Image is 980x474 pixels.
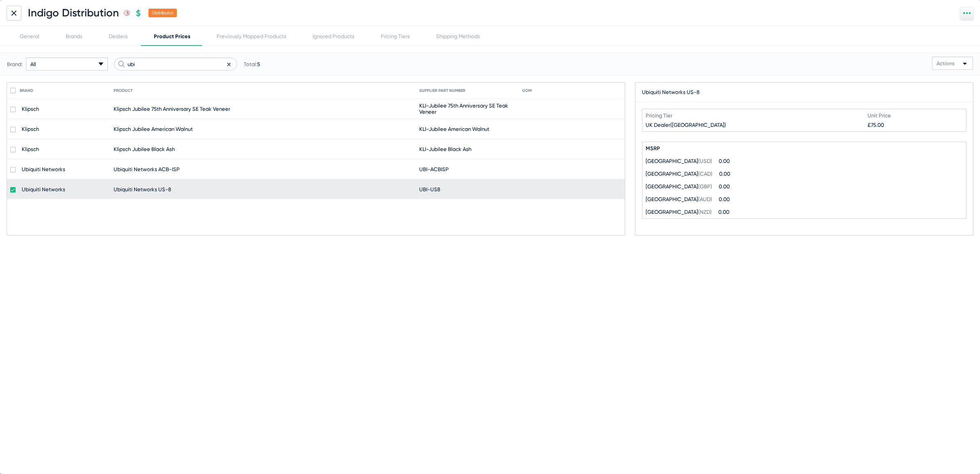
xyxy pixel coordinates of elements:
div: Previously Mapped Products [217,33,286,39]
span: (USD) [698,158,712,164]
span: Ubiquiti Networks [22,166,65,172]
span: UBI-US8 [419,186,440,192]
span: [GEOGRAPHIC_DATA] [646,209,712,215]
div: Shipping Methods [436,33,480,39]
span: £ [868,122,871,128]
span: KLI-Jubilee American Walnut [419,126,489,132]
span: (GBP) [698,183,712,190]
span: 0.00 [719,196,760,202]
span: Unit Price [868,112,963,119]
span: (NZD) [698,209,712,215]
div: General [20,33,39,39]
div: Ignored Products [313,33,354,39]
span: 0.00 [718,209,759,215]
div: Product Prices [154,33,190,39]
span: UK Dealer [646,122,868,128]
span: KLI-Jubilee 75th Anniversary SE Teak Veneer [419,103,519,115]
div: Product [114,88,132,93]
div: Supplier Part number [419,88,473,93]
span: Distributor [148,9,177,17]
span: 75.00 [868,122,963,128]
span: MSRP [646,145,963,151]
h1: Indigo Distribution [28,7,119,19]
span: Klipsch [22,106,39,112]
span: 0.00 [719,171,760,177]
span: 5 [257,61,260,67]
span: [GEOGRAPHIC_DATA] [646,183,712,190]
span: Ubiquiti Networks [22,186,65,192]
span: Total: [244,61,260,67]
div: Brands [66,33,82,39]
span: KLI-Jubilee Black Ash [419,146,471,152]
div: Brand [10,88,41,93]
span: Actions [937,60,955,66]
div: UOM [522,88,532,93]
span: (CAD) [698,171,713,177]
span: [GEOGRAPHIC_DATA] [646,158,712,164]
span: 0.00 [719,158,760,164]
span: Klipsch [22,146,39,152]
input: Search products [114,57,237,71]
span: ([GEOGRAPHIC_DATA]) [670,122,726,128]
div: UOM [522,88,539,93]
span: Ubiquiti Networks ACB-ISP [114,166,180,172]
div: Pricing Tiers [381,33,410,39]
div: Dealers [109,33,128,39]
span: Klipsch Jubilee American Walnut [114,126,193,132]
span: Klipsch [22,126,39,132]
span: UBI-ACBISP [419,166,449,172]
div: Product [114,88,140,93]
span: All [30,61,36,67]
span: 0.00 [719,183,760,190]
div: Ubiquiti Networks US-8 [642,89,902,95]
span: [GEOGRAPHIC_DATA] [646,171,713,177]
span: Ubiquiti Networks US-8 [114,186,171,192]
span: Klipsch Jubilee 75th Anniversary SE Teak Veneer [114,106,230,112]
div: Brand [10,88,33,93]
span: Pricing Tier [646,112,868,119]
span: Brand: [7,61,23,67]
div: Supplier Part number [419,88,465,93]
span: [GEOGRAPHIC_DATA] [646,196,712,202]
span: Klipsch Jubilee Black Ash [114,146,175,152]
span: (AUD) [698,196,712,202]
